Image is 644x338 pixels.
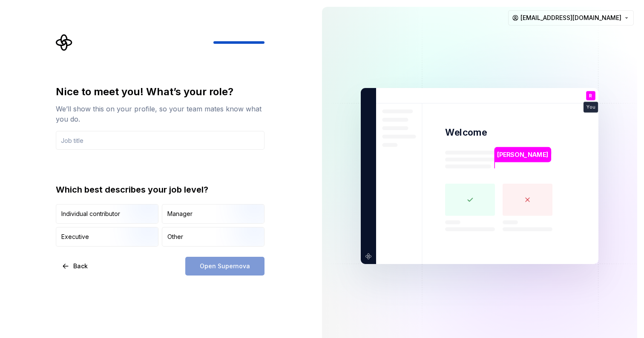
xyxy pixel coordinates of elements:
[56,85,264,99] div: Nice to meet you! What’s your role?
[508,10,634,26] button: [EMAIL_ADDRESS][DOMAIN_NAME]
[167,210,193,218] div: Manager
[56,104,264,124] div: We’ll show this on your profile, so your team mates know what you do.
[586,105,595,110] p: You
[589,94,592,98] p: R
[56,131,264,150] input: Job title
[61,210,120,218] div: Individual contributor
[445,126,487,139] p: Welcome
[73,262,88,270] span: Back
[56,184,264,196] div: Which best describes your job level?
[56,257,95,276] button: Back
[61,233,89,241] div: Executive
[497,150,548,159] p: [PERSON_NAME]
[167,233,183,241] div: Other
[520,14,621,22] span: [EMAIL_ADDRESS][DOMAIN_NAME]
[56,34,73,51] svg: Supernova Logo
